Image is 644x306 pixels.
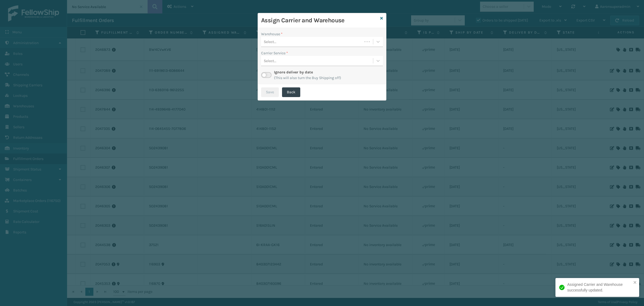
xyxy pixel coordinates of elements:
span: (This will also turn the Buy Shipping off) [274,75,341,81]
div: Select... [264,39,276,45]
button: Back [282,87,300,97]
label: Ignore deliver by date [274,70,313,74]
div: Assigned Carrier and Warehouse successfully updated. [567,282,632,293]
label: Warehouse [261,31,283,37]
button: Save [261,87,279,97]
button: close [633,280,637,285]
label: Carrier Service [261,50,288,56]
div: Select... [264,58,276,64]
h3: Assign Carrier and Warehouse [261,16,378,24]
